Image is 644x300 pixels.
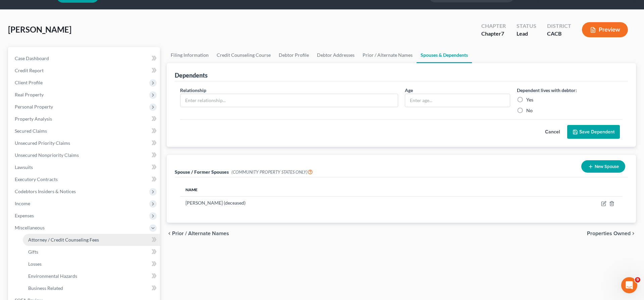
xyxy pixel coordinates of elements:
[567,125,620,139] button: Save Dependent
[15,225,45,230] span: Miscellaneous
[517,22,536,30] div: Status
[175,169,229,175] span: Spouse / Former Spouses
[9,125,160,137] a: Secured Claims
[8,25,71,34] span: [PERSON_NAME]
[167,47,213,63] a: Filing Information
[231,169,313,175] span: (COMMUNITY PROPERTY STATES ONLY)
[15,116,52,122] span: Property Analysis
[15,68,44,73] span: Credit Report
[9,149,160,161] a: Unsecured Nonpriority Claims
[15,152,79,158] span: Unsecured Nonpriority Claims
[526,96,533,103] label: Yes
[621,277,637,293] iframe: Intercom live chat
[635,277,640,283] span: 9
[526,107,533,114] label: No
[180,87,206,93] span: Relationship
[417,47,472,63] a: Spouses & Dependents
[15,201,30,206] span: Income
[313,47,359,63] a: Debtor Addresses
[15,104,53,110] span: Personal Property
[9,173,160,185] a: Executory Contracts
[28,273,77,279] span: Environmental Hazards
[9,161,160,173] a: Lawsuits
[538,125,567,139] button: Cancel
[631,231,636,236] i: chevron_right
[517,87,577,94] label: Dependent lives with debtor:
[15,92,44,97] span: Real Property
[582,22,628,37] button: Preview
[275,47,313,63] a: Debtor Profile
[167,231,172,236] i: chevron_left
[9,52,160,65] a: Case Dashboard
[15,213,34,218] span: Expenses
[517,30,536,38] div: Lead
[547,30,571,38] div: CACB
[15,140,70,146] span: Unsecured Priority Claims
[28,249,38,255] span: Gifts
[23,270,160,282] a: Environmental Hazards
[501,30,504,37] span: 7
[180,183,501,196] th: Name
[15,164,33,170] span: Lawsuits
[172,231,229,236] span: Prior / Alternate Names
[405,94,510,107] input: Enter age...
[180,94,398,107] input: Enter relationship...
[23,282,160,294] a: Business Related
[481,22,506,30] div: Chapter
[23,246,160,258] a: Gifts
[9,113,160,125] a: Property Analysis
[175,71,208,79] div: Dependents
[15,188,76,194] span: Codebtors Insiders & Notices
[359,47,417,63] a: Prior / Alternate Names
[15,176,58,182] span: Executory Contracts
[9,65,160,77] a: Credit Report
[15,80,43,85] span: Client Profile
[547,22,571,30] div: District
[15,128,47,134] span: Secured Claims
[28,285,63,291] span: Business Related
[481,30,506,38] div: Chapter
[23,258,160,270] a: Losses
[581,160,625,173] button: New Spouse
[9,137,160,149] a: Unsecured Priority Claims
[405,87,413,94] label: Age
[213,47,275,63] a: Credit Counseling Course
[180,197,501,209] td: [PERSON_NAME] (deceased)
[15,55,49,61] span: Case Dashboard
[23,234,160,246] a: Attorney / Credit Counseling Fees
[28,261,42,267] span: Losses
[167,231,229,236] button: chevron_left Prior / Alternate Names
[28,237,99,243] span: Attorney / Credit Counseling Fees
[587,231,631,236] span: Properties Owned
[587,231,636,236] button: Properties Owned chevron_right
